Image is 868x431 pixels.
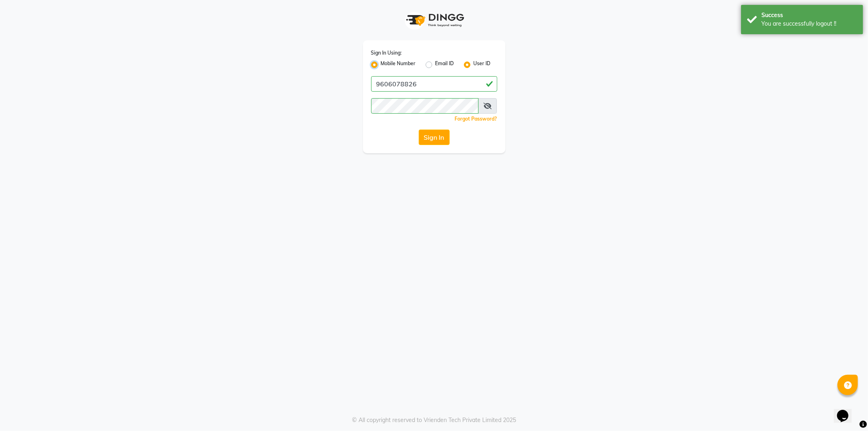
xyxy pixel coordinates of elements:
iframe: chat widget [834,398,860,423]
div: Success [761,11,857,20]
img: logo1.svg [402,8,467,32]
a: Forgot Password? [455,116,497,122]
input: Username [371,98,479,114]
label: User ID [474,60,491,70]
label: Sign In Using: [371,49,402,57]
label: Email ID [435,60,454,70]
div: You are successfully logout !! [761,20,857,28]
button: Sign In [419,130,450,145]
input: Username [371,76,497,92]
label: Mobile Number [381,60,416,70]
